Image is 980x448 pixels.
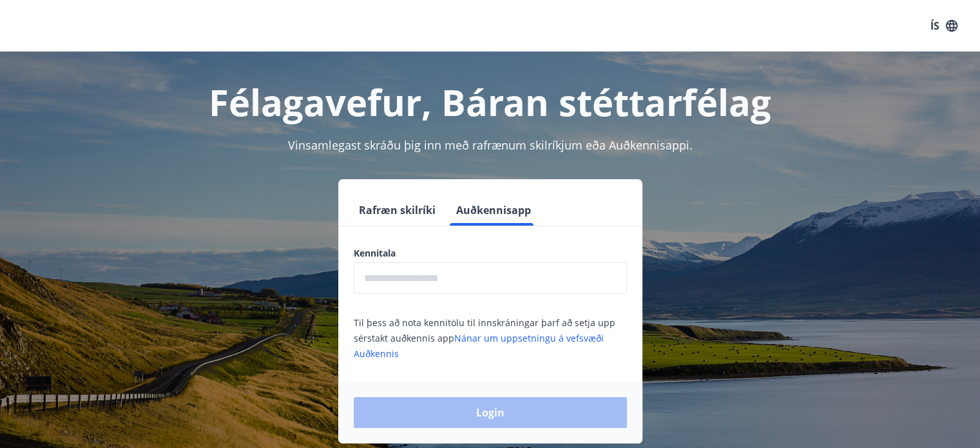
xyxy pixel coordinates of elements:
span: Vinsamlegast skráðu þig inn með rafrænum skilríkjum eða Auðkennisappi. [288,137,693,153]
a: Nánar um uppsetningu á vefsvæði Auðkennis [354,332,604,360]
span: Til þess að nota kennitölu til innskráningar þarf að setja upp sérstakt auðkennis app [354,317,615,360]
button: Auðkennisapp [451,195,536,226]
label: Kennitala [354,247,627,260]
button: Rafræn skilríki [354,195,441,226]
h1: Félagavefur, Báran stéttarfélag [42,77,939,126]
button: ÍS [923,14,965,37]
